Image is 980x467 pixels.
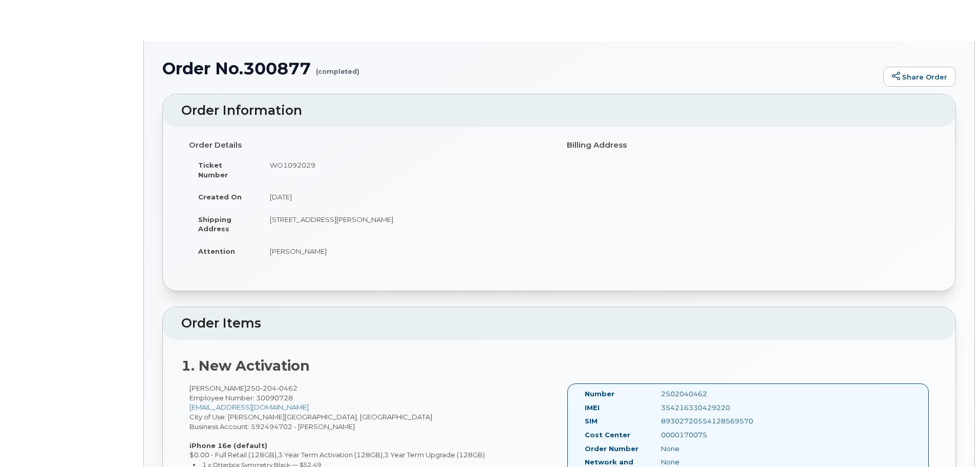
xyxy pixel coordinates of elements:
[181,357,310,374] strong: 1. New Activation
[189,403,309,411] a: [EMAIL_ADDRESS][DOMAIN_NAME]
[276,384,297,392] span: 0462
[261,208,551,240] td: [STREET_ADDRESS][PERSON_NAME]
[198,161,228,179] strong: Ticket Number
[189,441,267,450] strong: iPhone 16e (default)
[653,403,760,413] div: 354216330429220
[653,444,760,454] div: None
[189,141,551,150] h4: Order Details
[653,416,760,426] div: 89302720554128569570
[567,141,929,150] h4: Billing Address
[261,186,551,208] td: [DATE]
[181,316,937,331] h2: Order Items
[585,403,600,413] label: IMEI
[261,240,551,262] td: [PERSON_NAME]
[653,430,760,440] div: 0000170075
[261,154,551,186] td: WO1092029
[653,457,760,467] div: None
[653,389,760,399] div: 2502040462
[585,389,614,399] label: Number
[316,59,359,75] small: (completed)
[189,394,293,402] span: Employee Number: 30090728
[246,384,297,392] span: 250
[181,104,937,118] h2: Order Information
[585,444,638,454] label: Order Number
[162,59,878,77] h1: Order No.300877
[883,67,956,87] a: Share Order
[585,416,598,426] label: SIM
[585,430,630,440] label: Cost Center
[260,384,276,392] span: 204
[198,193,242,201] strong: Created On
[198,247,235,255] strong: Attention
[198,215,231,233] strong: Shipping Address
